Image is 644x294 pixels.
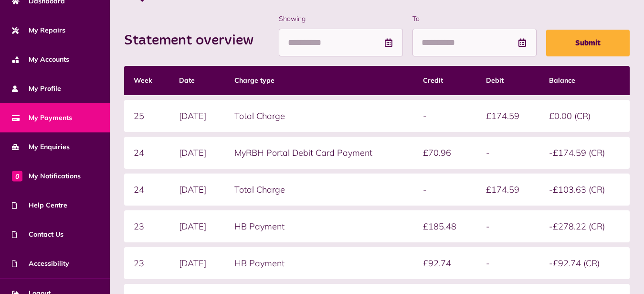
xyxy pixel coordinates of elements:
td: - [476,210,539,242]
td: 25 [124,100,169,132]
th: Date [169,66,225,95]
span: My Accounts [12,54,69,65]
td: £92.74 [413,247,476,279]
label: Showing [279,14,403,24]
td: [DATE] [169,174,225,206]
td: [DATE] [169,247,225,279]
td: MyRBH Portal Debit Card Payment [225,137,413,169]
span: Contact Us [12,229,63,240]
span: Accessibility [12,259,69,269]
td: - [476,137,539,169]
td: 23 [124,247,169,279]
td: £185.48 [413,210,476,242]
td: -£278.22 (CR) [539,210,630,242]
td: Total Charge [225,174,413,206]
td: - [476,247,539,279]
span: My Notifications [12,171,81,181]
td: £0.00 (CR) [539,100,630,132]
th: Balance [539,66,630,95]
td: £174.59 [476,174,539,206]
td: HB Payment [225,247,413,279]
td: -£92.74 (CR) [539,247,630,279]
span: My Payments [12,113,72,123]
button: Submit [546,30,630,56]
td: - [413,174,476,206]
td: 23 [124,210,169,242]
th: Week [124,66,169,95]
td: 24 [124,174,169,206]
td: [DATE] [169,210,225,242]
td: [DATE] [169,100,225,132]
h2: Statement overview [124,32,263,49]
span: My Enquiries [12,142,70,152]
span: My Repairs [12,25,65,35]
td: 24 [124,137,169,169]
td: Total Charge [225,100,413,132]
span: Help Centre [12,200,67,210]
th: Credit [413,66,476,95]
span: 0 [12,171,22,181]
td: -£103.63 (CR) [539,174,630,206]
th: Debit [476,66,539,95]
td: [DATE] [169,137,225,169]
td: HB Payment [225,210,413,242]
th: Charge type [225,66,413,95]
td: - [413,100,476,132]
td: £70.96 [413,137,476,169]
td: -£174.59 (CR) [539,137,630,169]
label: To [412,14,537,24]
span: My Profile [12,84,61,94]
td: £174.59 [476,100,539,132]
